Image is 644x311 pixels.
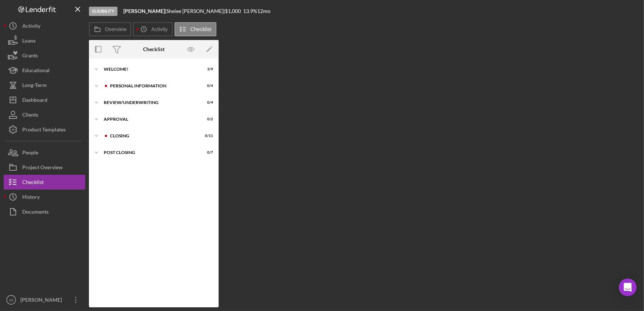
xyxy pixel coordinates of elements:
button: History [4,190,85,204]
div: Review/Underwriting [104,100,195,105]
button: JN[PERSON_NAME] [4,292,85,307]
div: 13.9 % [243,8,257,14]
div: People [22,145,38,162]
button: Long-Term [4,78,85,93]
button: Activity [4,19,85,33]
div: History [22,190,40,206]
div: 12 mo [257,8,270,14]
div: Project Overview [22,160,63,177]
button: Checklist [175,22,216,36]
div: Post Closing [104,150,195,155]
button: Educational [4,63,85,78]
div: Dashboard [22,93,47,109]
div: Eligibility [89,7,117,16]
div: 0 / 2 [200,117,213,121]
div: Grants [22,48,38,65]
div: Checklist [143,46,165,52]
div: Educational [22,63,50,80]
b: [PERSON_NAME] [123,8,165,14]
div: Welcome! [104,67,195,71]
button: Checklist [4,175,85,190]
div: 0 / 11 [200,134,213,138]
button: Dashboard [4,93,85,107]
text: JN [9,298,13,302]
div: Approval [104,117,195,121]
div: 0 / 4 [200,84,213,88]
button: Product Templates [4,122,85,137]
button: Loans [4,33,85,48]
button: Clients [4,107,85,122]
label: Checklist [190,26,212,32]
div: | [123,8,166,14]
label: Overview [105,26,126,32]
div: Open Intercom Messenger [619,278,637,296]
div: Checklist [22,175,44,191]
div: Personal Information [110,84,195,88]
div: Loans [22,33,36,50]
div: Product Templates [22,122,66,139]
button: Documents [4,204,85,219]
div: [PERSON_NAME] [19,292,67,309]
div: Closing [110,134,195,138]
div: Documents [22,204,49,221]
button: Overview [89,22,131,36]
div: Activity [22,19,40,35]
div: Clients [22,107,38,124]
label: Activity [151,26,167,32]
div: Shelee [PERSON_NAME] | [166,8,225,14]
button: Project Overview [4,160,85,175]
button: People [4,145,85,160]
div: 3 / 9 [200,67,213,71]
button: Grants [4,48,85,63]
div: 0 / 7 [200,150,213,155]
div: 0 / 4 [200,100,213,105]
span: $1,000 [225,8,241,14]
button: Activity [133,22,172,36]
div: Long-Term [22,78,47,94]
